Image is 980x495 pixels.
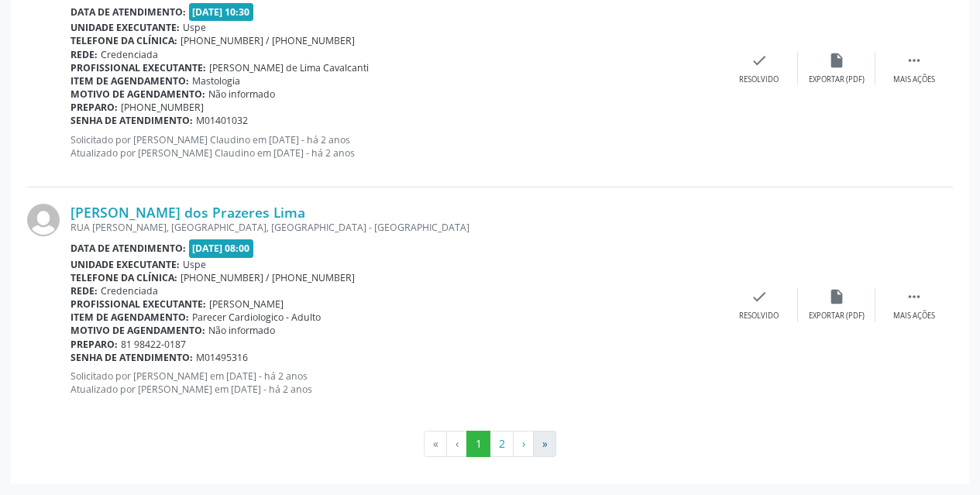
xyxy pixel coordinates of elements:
span: Uspe [183,258,206,271]
span: [PHONE_NUMBER] / [PHONE_NUMBER] [181,34,355,47]
span: Uspe [183,21,206,34]
span: [PHONE_NUMBER] [121,101,204,114]
div: Exportar (PDF) [809,311,865,321]
b: Telefone da clínica: [70,34,177,47]
b: Rede: [70,284,98,297]
b: Item de agendamento: [70,311,189,324]
b: Senha de atendimento: [70,114,193,127]
span: Não informado [208,88,275,101]
span: Mastologia [192,74,240,88]
i:  [906,288,923,305]
span: [PHONE_NUMBER] / [PHONE_NUMBER] [181,271,355,284]
b: Rede: [70,48,98,61]
button: Go to next page [513,431,534,457]
i: check [751,288,768,305]
span: M01401032 [196,114,248,127]
b: Unidade executante: [70,21,180,34]
p: Solicitado por [PERSON_NAME] Claudino em [DATE] - há 2 anos Atualizado por [PERSON_NAME] Claudino... [70,133,720,160]
b: Unidade executante: [70,258,180,271]
i:  [906,52,923,69]
p: Solicitado por [PERSON_NAME] em [DATE] - há 2 anos Atualizado por [PERSON_NAME] em [DATE] - há 2 ... [70,370,720,396]
div: Exportar (PDF) [809,74,865,85]
b: Profissional executante: [70,297,206,311]
a: [PERSON_NAME] dos Prazeres Lima [70,204,305,221]
b: Profissional executante: [70,61,206,74]
span: [PERSON_NAME] [209,297,284,311]
b: Data de atendimento: [70,242,186,255]
b: Motivo de agendamento: [70,88,205,101]
b: Data de atendimento: [70,5,186,19]
i: insert_drive_file [828,288,845,305]
button: Go to page 2 [490,431,514,457]
b: Preparo: [70,338,118,351]
span: [DATE] 08:00 [189,239,254,257]
img: img [27,204,60,236]
span: [DATE] 10:30 [189,3,254,21]
span: Credenciada [101,284,158,297]
div: Resolvido [739,311,779,321]
div: Mais ações [893,311,935,321]
ul: Pagination [27,431,953,457]
span: Não informado [208,324,275,337]
b: Preparo: [70,101,118,114]
div: Resolvido [739,74,779,85]
button: Go to last page [533,431,556,457]
span: [PERSON_NAME] de Lima Cavalcanti [209,61,369,74]
i: insert_drive_file [828,52,845,69]
div: Mais ações [893,74,935,85]
b: Senha de atendimento: [70,351,193,364]
div: RUA [PERSON_NAME], [GEOGRAPHIC_DATA], [GEOGRAPHIC_DATA] - [GEOGRAPHIC_DATA] [70,221,720,234]
b: Motivo de agendamento: [70,324,205,337]
b: Item de agendamento: [70,74,189,88]
i: check [751,52,768,69]
b: Telefone da clínica: [70,271,177,284]
span: M01495316 [196,351,248,364]
span: Credenciada [101,48,158,61]
span: Parecer Cardiologico - Adulto [192,311,321,324]
span: 81 98422-0187 [121,338,186,351]
button: Go to page 1 [466,431,490,457]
